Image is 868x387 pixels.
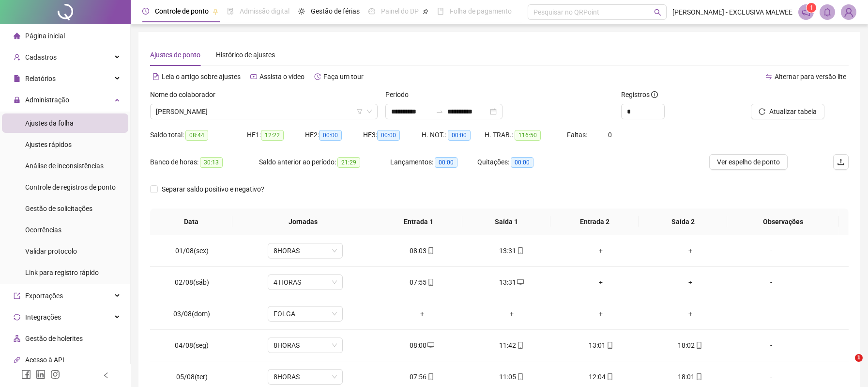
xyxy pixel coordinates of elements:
[550,209,639,235] th: Entrada 2
[743,277,800,288] div: -
[474,277,548,288] div: 13:31
[25,205,92,212] span: Gestão de solicitações
[462,209,550,235] th: Saída 1
[21,370,31,379] span: facebook
[564,308,638,319] div: +
[25,119,74,127] span: Ajustes da folha
[274,275,337,290] span: 4 HORAS
[841,5,856,19] img: 7489
[156,104,372,119] span: KAMILLA TOMÉ DA SILVA
[385,245,459,256] div: 08:03
[606,342,613,349] span: mobile
[385,371,459,382] div: 07:56
[807,3,816,13] sup: 1
[173,310,210,318] span: 03/08(dom)
[176,373,208,381] span: 05/08(ter)
[385,308,459,319] div: +
[516,247,524,254] span: mobile
[377,130,400,141] span: 00:00
[474,340,548,351] div: 11:42
[695,342,702,349] span: mobile
[654,308,728,319] div: +
[695,373,702,380] span: mobile
[385,89,415,100] label: Período
[448,130,471,141] span: 00:00
[511,157,533,168] span: 00:00
[823,8,832,16] span: bell
[564,371,638,382] div: 12:04
[357,109,363,114] span: filter
[259,73,305,81] span: Assista o vídeo
[14,54,20,61] span: user-add
[564,277,638,288] div: +
[567,131,589,139] span: Faltas:
[363,129,421,141] div: HE 3:
[450,7,512,15] span: Folha de pagamento
[743,245,800,256] div: -
[436,108,443,115] span: to
[564,245,638,256] div: +
[25,53,57,61] span: Cadastros
[608,131,612,139] span: 0
[743,371,800,382] div: -
[654,245,728,256] div: +
[25,75,56,82] span: Relatórios
[606,373,613,380] span: mobile
[175,247,209,255] span: 01/08(sex)
[14,97,20,103] span: lock
[200,157,223,168] span: 30:13
[426,247,434,254] span: mobile
[426,373,434,380] span: mobile
[474,245,548,256] div: 13:31
[734,216,831,227] span: Observações
[837,158,845,166] span: upload
[717,157,780,167] span: Ver espelho de ponto
[654,9,661,16] span: search
[150,129,247,141] div: Saldo total:
[437,8,444,15] span: book
[474,308,548,319] div: +
[14,75,20,82] span: file
[247,129,305,141] div: HE 1:
[14,314,20,321] span: sync
[175,341,209,349] span: 04/08(seg)
[515,130,541,141] span: 116:50
[709,154,788,170] button: Ver espelho de ponto
[435,157,457,168] span: 00:00
[769,106,817,117] span: Atualizar tabela
[802,8,810,16] span: notification
[366,109,372,114] span: down
[775,73,846,81] span: Alternar para versão lite
[337,157,360,168] span: 21:29
[474,371,548,382] div: 11:05
[14,335,20,342] span: apartment
[477,157,564,168] div: Quitações:
[422,129,485,141] div: H. NOT.:
[743,308,800,319] div: -
[274,338,337,353] span: 8HORAS
[150,89,222,100] label: Nome do colaborador
[426,342,434,349] span: desktop
[25,335,83,342] span: Gestão de holerites
[50,370,60,379] span: instagram
[185,130,208,141] span: 08:44
[564,340,638,351] div: 13:01
[142,8,149,15] span: clock-circle
[765,73,772,80] span: swap
[150,157,259,168] div: Banco de horas:
[516,373,524,380] span: mobile
[25,183,116,191] span: Controle de registros de ponto
[25,162,104,170] span: Análise de inconsistências
[385,277,459,288] div: 07:55
[162,73,241,81] span: Leia o artigo sobre ajustes
[274,243,337,258] span: 8HORAS
[319,130,342,141] span: 00:00
[743,340,800,351] div: -
[14,356,20,363] span: api
[751,104,824,119] button: Atualizar tabela
[298,8,305,15] span: sun
[516,342,524,349] span: mobile
[250,73,257,80] span: youtube
[305,129,363,141] div: HE 2:
[759,108,765,115] span: reload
